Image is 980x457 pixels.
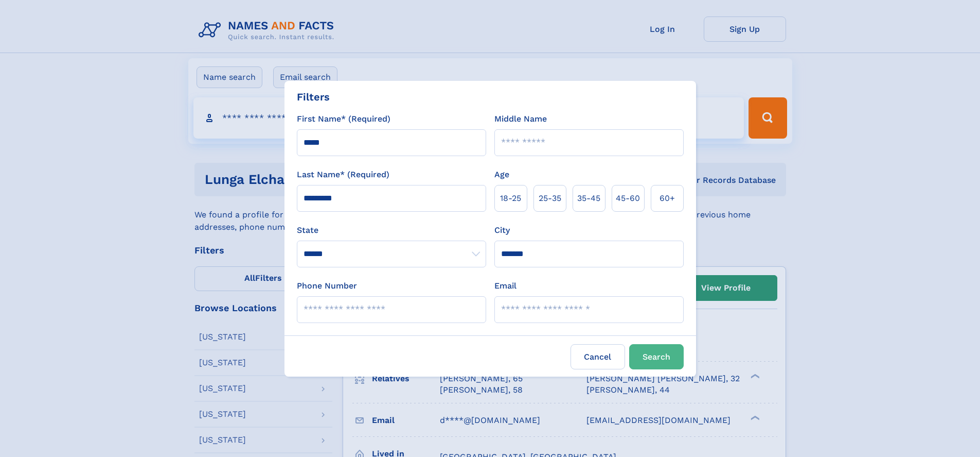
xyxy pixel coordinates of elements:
[297,89,330,105] div: Filters
[494,113,547,125] label: Middle Name
[297,113,390,125] label: First Name* (Required)
[571,344,625,369] label: Cancel
[494,224,510,236] label: City
[494,280,516,292] label: Email
[297,280,357,292] label: Phone Number
[539,192,561,205] span: 25‑35
[297,224,486,236] label: State
[616,192,640,205] span: 45‑60
[577,192,600,205] span: 35‑45
[494,168,509,181] label: Age
[297,168,389,181] label: Last Name* (Required)
[629,344,684,369] button: Search
[660,192,675,205] span: 60+
[500,192,521,205] span: 18‑25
